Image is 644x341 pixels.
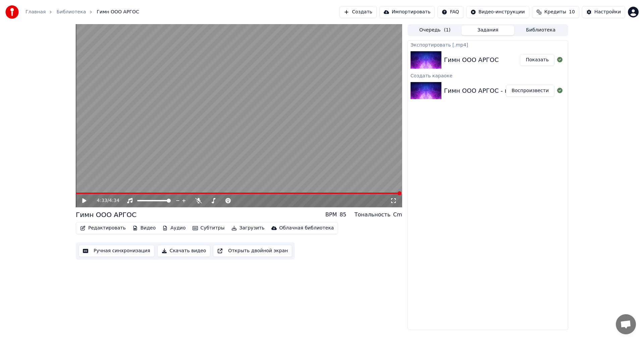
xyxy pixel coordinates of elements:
span: 4:33 [97,197,107,204]
div: BPM [325,211,337,219]
a: Библиотека [56,9,86,15]
button: Импортировать [379,6,435,18]
a: Главная [25,9,46,15]
nav: breadcrumb [25,9,139,15]
button: Загрузить [229,223,267,233]
div: Гимн ООО АРГОС - версия № 1 [444,86,541,95]
button: Показать [520,54,554,66]
div: 85 [339,211,346,219]
button: Видео [130,223,159,233]
span: 4:34 [109,197,119,204]
div: / [97,197,113,204]
div: Тональность [355,211,390,219]
button: Ручная синхронизация [78,245,155,257]
button: FAQ [437,6,463,18]
button: Воспроизвести [506,85,554,97]
div: Экспортировать [.mp4] [408,41,568,49]
button: Очередь [409,25,462,35]
div: Облачная библиотека [279,225,334,231]
button: Кредиты10 [532,6,579,18]
span: 10 [569,9,575,15]
button: Аудио [160,223,188,233]
button: Создать [339,6,376,18]
button: Открыть двойной экран [213,245,292,257]
span: Кредиты [544,9,566,15]
div: Cm [393,211,402,219]
button: Видео-инструкции [466,6,529,18]
div: Гимн ООО АРГОС [444,55,499,65]
span: Гимн ООО АРГОС [97,9,139,15]
div: Настройки [594,9,621,15]
button: Редактировать [77,223,128,233]
div: Гимн ООО АРГОС [76,210,137,219]
button: Субтитры [190,223,227,233]
button: Настройки [582,6,625,18]
img: youka [5,5,19,19]
div: Открытый чат [616,314,636,334]
button: Задания [462,25,515,35]
span: ( 1 ) [444,27,450,33]
button: Скачать видео [157,245,211,257]
button: Библиотека [514,25,567,35]
div: Создать караоке [408,71,568,79]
